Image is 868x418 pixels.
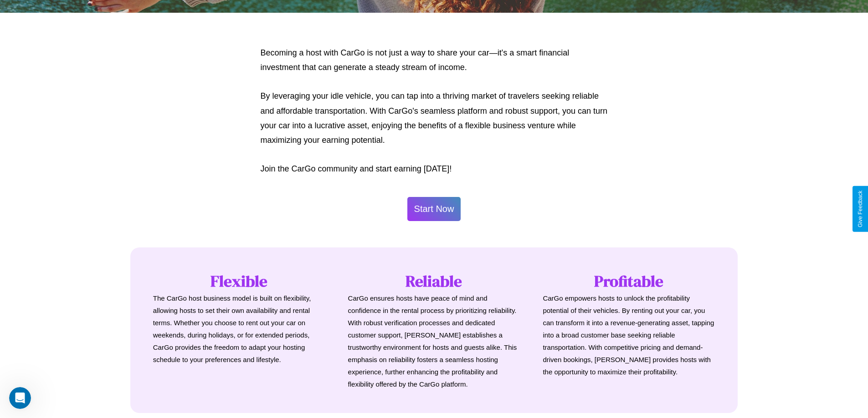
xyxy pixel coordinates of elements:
p: CarGo ensures hosts have peace of mind and confidence in the rental process by prioritizing relia... [348,292,520,390]
h1: Reliable [348,270,520,292]
h1: Profitable [543,270,715,292]
p: CarGo empowers hosts to unlock the profitability potential of their vehicles. By renting out your... [543,292,715,378]
p: Becoming a host with CarGo is not just a way to share your car—it's a smart financial investment ... [261,45,608,75]
iframe: Intercom live chat [9,387,31,409]
p: Join the CarGo community and start earning [DATE]! [261,161,608,176]
div: Give Feedback [857,191,863,227]
p: By leveraging your idle vehicle, you can tap into a thriving market of travelers seeking reliable... [261,89,608,148]
h1: Flexible [153,270,325,292]
button: Start Now [407,197,461,221]
p: The CarGo host business model is built on flexibility, allowing hosts to set their own availabili... [153,292,325,366]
